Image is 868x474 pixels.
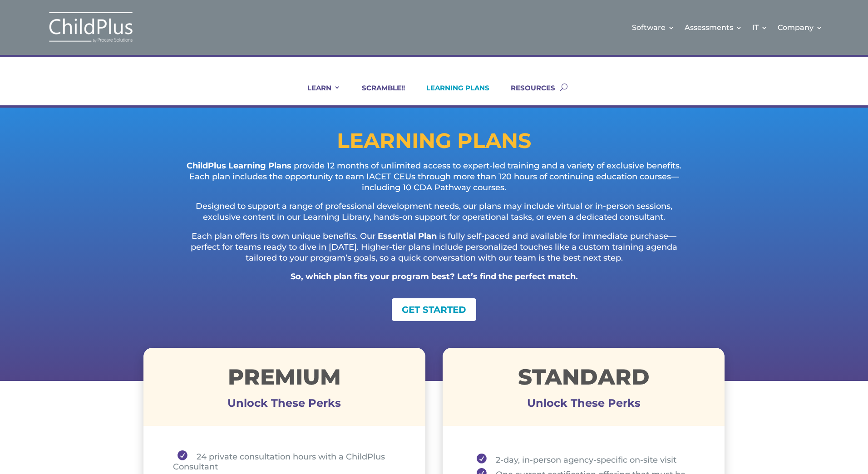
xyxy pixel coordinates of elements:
a: Company [778,9,823,46]
li: 2-day, in-person agency-specific on-site visit [472,450,702,468]
a: Software [632,9,675,46]
li: 24 private consultation hours with a ChildPlus Consultant [173,450,403,472]
a: IT [752,9,768,46]
h3: Unlock These Perks [143,403,425,408]
a: SCRAMBLE!! [350,84,405,105]
a: LEARN [296,84,340,105]
h1: Premium [143,366,425,392]
strong: ChildPlus Learning Plans [187,161,291,171]
p: provide 12 months of unlimited access to expert-led training and a variety of exclusive benefits.... [180,161,688,201]
h1: LEARNING PLANS [143,130,725,156]
p: Designed to support a range of professional development needs, our plans may include virtual or i... [180,201,688,231]
a: Assessments [685,9,742,46]
h3: Unlock These Perks [443,403,725,408]
a: LEARNING PLANS [415,84,489,105]
strong: Essential Plan [378,231,437,241]
a: GET STARTED [392,298,476,321]
strong: So, which plan fits your program best? Let’s find the perfect match. [291,272,578,281]
a: RESOURCES [499,84,555,105]
h1: STANDARD [443,366,725,392]
p: Each plan offers its own unique benefits. Our is fully self-paced and available for immediate pur... [180,231,688,272]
